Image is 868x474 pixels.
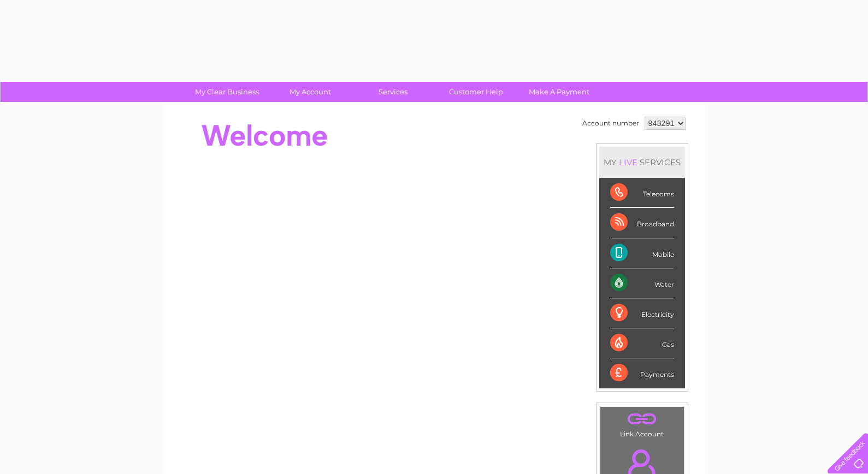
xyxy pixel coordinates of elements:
[610,238,674,268] div: Mobile
[348,82,438,102] a: Services
[182,82,272,102] a: My Clear Business
[431,82,521,102] a: Customer Help
[600,406,684,441] td: Link Account
[265,82,355,102] a: My Account
[610,208,674,238] div: Broadband
[610,358,674,388] div: Payments
[610,328,674,358] div: Gas
[610,268,674,298] div: Water
[610,178,674,208] div: Telecoms
[603,410,681,429] a: .
[514,82,604,102] a: Make A Payment
[599,147,685,178] div: MY SERVICES
[580,114,642,133] td: Account number
[610,298,674,328] div: Electricity
[617,157,640,167] div: LIVE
